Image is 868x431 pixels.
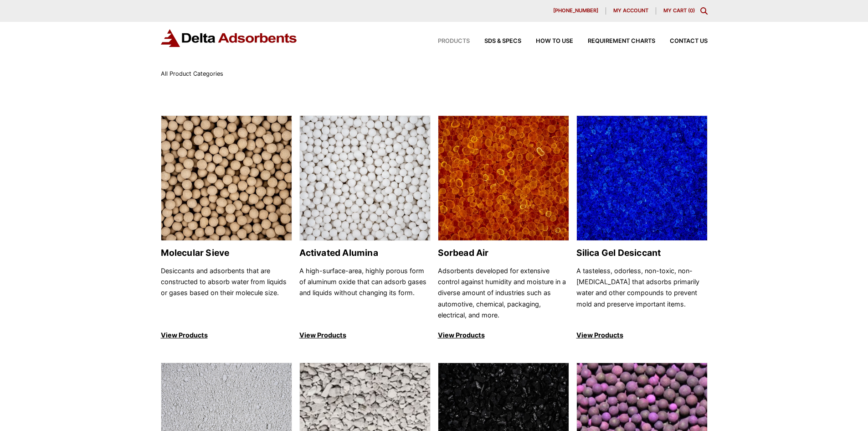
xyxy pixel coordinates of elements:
[299,330,431,341] p: View Products
[299,248,431,258] h2: Activated Alumina
[576,265,708,321] p: A tasteless, odorless, non-toxic, non-[MEDICAL_DATA] that adsorbs primarily water and other compo...
[423,38,470,44] a: Products
[161,116,292,241] img: Molecular Sieve
[606,7,656,15] a: My account
[576,115,708,341] a: Silica Gel Desiccant Silica Gel Desiccant A tasteless, odorless, non-toxic, non-[MEDICAL_DATA] th...
[553,8,598,13] span: [PHONE_NUMBER]
[161,29,298,47] img: Delta Adsorbents
[470,38,521,44] a: SDS & SPECS
[161,70,223,77] span: All Product Categories
[299,265,431,321] p: A high-surface-area, highly porous form of aluminum oxide that can adsorb gases and liquids witho...
[521,38,573,44] a: How to Use
[577,116,707,241] img: Silica Gel Desiccant
[700,7,708,15] div: Toggle Modal Content
[438,265,569,321] p: Adsorbents developed for extensive control against humidity and moisture in a diverse amount of i...
[438,248,569,258] h2: Sorbead Air
[613,8,648,13] span: My account
[670,38,708,44] span: Contact Us
[576,330,708,341] p: View Products
[438,115,569,341] a: Sorbead Air Sorbead Air Adsorbents developed for extensive control against humidity and moisture ...
[300,116,430,241] img: Activated Alumina
[161,115,292,341] a: Molecular Sieve Molecular Sieve Desiccants and adsorbents that are constructed to absorb water fr...
[438,330,569,341] p: View Products
[438,116,569,241] img: Sorbead Air
[438,38,470,44] span: Products
[484,38,521,44] span: SDS & SPECS
[576,248,708,258] h2: Silica Gel Desiccant
[536,38,573,44] span: How to Use
[573,38,655,44] a: Requirement Charts
[161,265,292,321] p: Desiccants and adsorbents that are constructed to absorb water from liquids or gases based on the...
[663,7,695,14] a: My Cart (0)
[546,7,606,15] a: [PHONE_NUMBER]
[690,7,693,14] span: 0
[588,38,655,44] span: Requirement Charts
[655,38,708,44] a: Contact Us
[161,330,292,341] p: View Products
[299,115,431,341] a: Activated Alumina Activated Alumina A high-surface-area, highly porous form of aluminum oxide tha...
[161,248,292,258] h2: Molecular Sieve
